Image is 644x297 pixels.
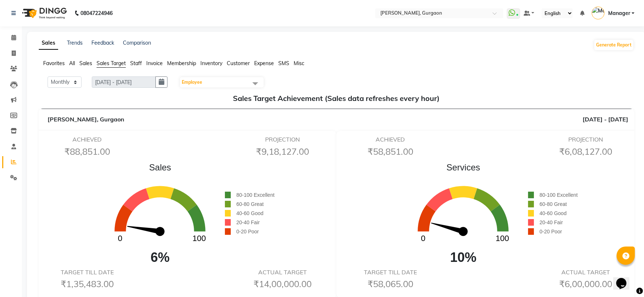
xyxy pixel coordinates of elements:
[95,161,225,174] span: Sales
[130,60,142,67] span: Staff
[236,192,274,198] span: 80-100 Excellent
[542,136,629,143] h6: PROJECTION
[123,40,151,46] a: Comparison
[236,219,260,225] span: 20-40 Fair
[182,79,202,85] span: Employee
[539,210,566,216] span: 40-60 Good
[44,279,131,289] h6: ₹1,35,483.00
[347,279,434,289] h6: ₹58,065.00
[539,229,562,234] span: 0-20 Poor
[542,269,629,276] h6: ACTUAL TARGET
[608,10,630,17] span: Manager
[239,136,326,143] h6: PROJECTION
[592,7,605,19] img: Manager
[227,60,250,67] span: Customer
[44,136,131,143] h6: ACHIEVED
[69,60,75,67] span: All
[118,234,123,243] text: 0
[193,234,206,243] text: 100
[95,248,225,267] span: 6%
[347,146,434,157] h6: ₹58,851.00
[44,269,131,276] h6: TARGET TILL DATE
[44,146,131,157] h6: ₹88,851.00
[398,161,528,174] span: Services
[39,37,58,50] a: Sales
[236,210,263,216] span: 40-60 Good
[594,40,633,50] button: Generate Report
[92,76,156,88] input: DD/MM/YYYY-DD/MM/YYYY
[19,3,69,23] img: logo
[347,136,434,143] h6: ACHIEVED
[239,269,326,276] h6: ACTUAL TARGET
[539,219,563,225] span: 20-40 Fair
[236,201,264,207] span: 60-80 Great
[91,40,114,46] a: Feedback
[496,234,509,243] text: 100
[583,115,628,124] span: [DATE] - [DATE]
[45,94,628,103] h5: Sales Target Achievement (Sales data refreshes every hour)
[43,60,65,67] span: Favorites
[254,60,274,67] span: Expense
[80,3,113,23] b: 08047224946
[200,60,222,67] span: Inventory
[347,269,434,276] h6: TARGET TILL DATE
[239,146,326,157] h6: ₹9,18,127.00
[542,146,629,157] h6: ₹6,08,127.00
[48,116,124,123] span: [PERSON_NAME], Gurgaon
[539,192,577,198] span: 80-100 Excellent
[613,268,637,290] iframe: chat widget
[278,60,289,67] span: SMS
[146,60,163,67] span: Invoice
[542,279,629,289] h6: ₹6,00,000.00
[167,60,196,67] span: Membership
[236,229,259,234] span: 0-20 Poor
[398,248,528,267] span: 10%
[539,201,567,207] span: 60-80 Great
[239,279,326,289] h6: ₹14,00,000.00
[67,40,83,46] a: Trends
[421,234,426,243] text: 0
[79,60,92,67] span: Sales
[97,60,126,67] span: Sales Target
[294,60,304,67] span: Misc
